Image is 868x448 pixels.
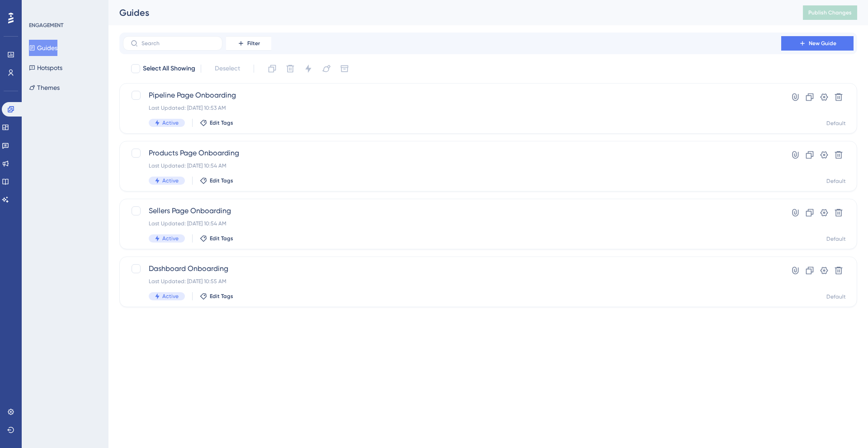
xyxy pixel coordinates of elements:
[149,205,755,216] span: Sellers Page Onboarding
[29,79,60,96] button: Themes
[29,40,57,56] button: Guides
[200,235,233,242] button: Edit Tags
[29,22,63,29] div: ENGAGEMENT
[803,5,857,20] button: Publish Changes
[149,104,755,112] div: Last Updated: [DATE] 10:53 AM
[149,263,755,274] span: Dashboard Onboarding
[29,60,62,76] button: Hotspots
[826,293,846,300] div: Default
[200,293,233,300] button: Edit Tags
[809,40,836,47] span: New Guide
[826,120,846,127] div: Default
[808,9,852,16] span: Publish Changes
[215,63,240,74] span: Deselect
[149,162,755,169] div: Last Updated: [DATE] 10:54 AM
[207,61,248,77] button: Deselect
[149,220,755,227] div: Last Updated: [DATE] 10:54 AM
[210,293,233,300] span: Edit Tags
[143,63,195,74] span: Select All Showing
[247,40,260,47] span: Filter
[119,6,780,19] div: Guides
[210,177,233,184] span: Edit Tags
[162,177,179,184] span: Active
[149,148,755,159] span: Products Page Onboarding
[210,235,233,242] span: Edit Tags
[149,278,755,285] div: Last Updated: [DATE] 10:55 AM
[142,40,215,47] input: Search
[162,235,179,242] span: Active
[826,235,846,243] div: Default
[200,177,233,184] button: Edit Tags
[162,293,179,300] span: Active
[210,119,233,126] span: Edit Tags
[149,90,755,101] span: Pipeline Page Onboarding
[200,119,233,126] button: Edit Tags
[781,36,854,51] button: New Guide
[162,119,179,126] span: Active
[226,36,271,51] button: Filter
[826,177,846,185] div: Default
